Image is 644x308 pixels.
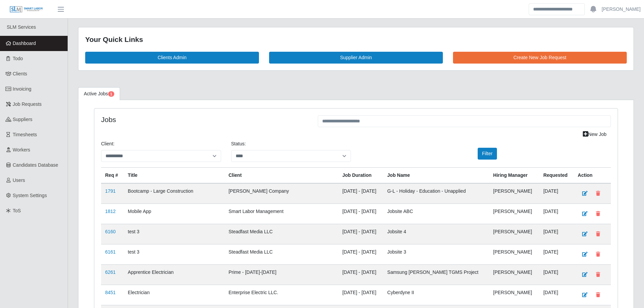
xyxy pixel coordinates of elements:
td: Cyberdyne II [383,285,489,305]
a: Clients Admin [85,52,259,64]
td: Electrician [124,285,224,305]
td: Smart Labor Management [224,204,338,224]
td: [DATE] - [DATE] [338,244,383,264]
td: [PERSON_NAME] [489,204,539,224]
button: Filter [478,148,497,160]
td: [DATE] [539,244,574,264]
div: Your Quick Links [85,34,627,45]
label: Client: [101,140,115,147]
img: SLM Logo [9,6,43,13]
td: Jobsite 4 [383,224,489,244]
span: Todo [13,56,23,61]
td: [DATE] - [DATE] [338,224,383,244]
td: Steadfast Media LLC [224,244,338,264]
td: Apprentice Electrician [124,264,224,285]
a: 6161 [105,249,116,255]
a: [PERSON_NAME] [602,6,641,13]
td: test 3 [124,244,224,264]
span: ToS [13,208,21,213]
th: Title [124,167,224,183]
td: Jobsite 3 [383,244,489,264]
td: [DATE] [539,183,574,204]
th: Action [574,167,611,183]
span: SLM Services [7,24,36,30]
a: Active Jobs [78,87,120,100]
span: Invoicing [13,86,31,92]
a: 8451 [105,290,116,295]
a: 1812 [105,209,116,214]
span: Users [13,177,25,183]
td: G-L - Holiday - Education - Unapplied [383,183,489,204]
label: Status: [231,140,246,147]
span: Candidates Database [13,162,58,168]
td: [DATE] - [DATE] [338,264,383,285]
td: [PERSON_NAME] [489,244,539,264]
td: [DATE] [539,285,574,305]
td: [PERSON_NAME] [489,285,539,305]
td: Enterprise Electric LLC. [224,285,338,305]
span: Job Requests [13,101,42,107]
span: Pending Jobs [108,91,114,97]
td: [DATE] - [DATE] [338,285,383,305]
span: System Settings [13,193,47,198]
td: Prime - [DATE]-[DATE] [224,264,338,285]
input: Search [529,3,585,15]
th: Client [224,167,338,183]
h4: Jobs [101,115,308,124]
span: Dashboard [13,41,36,46]
th: Hiring Manager [489,167,539,183]
th: Req # [101,167,124,183]
a: 6160 [105,229,116,234]
th: Job Duration [338,167,383,183]
a: 1791 [105,188,116,194]
td: Mobile App [124,204,224,224]
a: Supplier Admin [269,52,443,64]
td: Steadfast Media LLC [224,224,338,244]
th: Job Name [383,167,489,183]
td: [DATE] [539,204,574,224]
span: Workers [13,147,30,152]
td: [DATE] [539,224,574,244]
span: Clients [13,71,27,76]
td: [DATE] - [DATE] [338,204,383,224]
span: Suppliers [13,117,32,122]
span: Timesheets [13,132,37,137]
td: test 3 [124,224,224,244]
td: [PERSON_NAME] [489,183,539,204]
a: 6261 [105,269,116,275]
td: [PERSON_NAME] [489,264,539,285]
a: New Job [578,128,611,140]
td: Samsung [PERSON_NAME] TGMS Project [383,264,489,285]
td: [PERSON_NAME] Company [224,183,338,204]
td: [PERSON_NAME] [489,224,539,244]
td: Jobsite ABC [383,204,489,224]
td: Bootcamp - Large Construction [124,183,224,204]
th: Requested [539,167,574,183]
td: [DATE] [539,264,574,285]
a: Create New Job Request [453,52,627,64]
td: [DATE] - [DATE] [338,183,383,204]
